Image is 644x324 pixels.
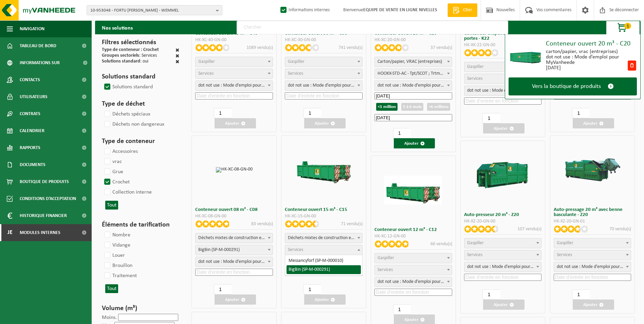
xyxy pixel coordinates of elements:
label: Déchets spéciaux [103,109,150,119]
input: Date d’entrée en fonction [464,274,542,281]
font: Ajouter [583,121,597,126]
div: HK-XC-15-GN-00 [285,214,363,219]
h3: Conteneur chapelle 22 m³ avec portes - K22 [464,31,542,41]
span: Calendrier [20,122,44,139]
span: Services [198,71,214,76]
input: Date d’entrée en fonction [374,289,452,296]
span: Services [288,247,303,252]
button: 10-953048 - FORTU [PERSON_NAME] - WEMMEL [87,5,222,15]
h3: Conteneur ouvert 08 m³ - C08 [195,207,273,212]
label: Brouillon [103,260,132,271]
span: Gaspiller [467,64,484,69]
span: dot not use : Manual voor MyVanheede [196,257,273,267]
span: dot not use : Manual voor MyVanheede [554,262,631,272]
span: Gaspiller [198,59,215,64]
label: Crochet [103,177,130,187]
input: 1 [572,289,590,300]
h3: Solutions standard [102,72,179,82]
span: Gaspiller [467,240,484,246]
input: Date d’entrée en fonction [464,97,542,105]
img: HK-XC-12-GN-00 [384,176,442,204]
h3: Conteneur ouvert 15 m³ - C15 [285,207,363,212]
img: HK-XC-20-GN-00 [509,47,542,64]
span: Je [7,224,13,241]
span: Contacts [20,71,40,88]
span: 10-953048 - FORTU [PERSON_NAME] - WEMMEL [90,5,213,16]
span: dot not use : Manual voor MyVanheede [285,81,362,90]
h3: Éléments de tarification [102,220,179,230]
div: HK-XZ-20-GN-00 [464,219,542,224]
div: 1 à 6 mois [401,103,423,111]
p: 107 vendu(s) [517,226,541,233]
span: dot not use : Manual voor MyVanheede [375,81,452,90]
input: 1 [214,284,232,294]
label: vrac [103,157,122,167]
div: HK-XC-30-GN-00 [285,38,363,42]
input: 1 [303,108,321,118]
span: BigBin (SP-M-000291) [195,245,273,255]
span: gemengd bouw- en sloopafval (inert en niet inert) [285,233,362,243]
p: 66 vendu(s) [430,240,452,248]
span: Informations sur l’entreprise [20,54,78,71]
div: : Services [102,53,157,59]
div: HK-XC-40-GN-00 [195,38,273,42]
p: 71 vendu(s) [341,220,363,228]
font: Ajouter [315,121,329,126]
span: dot not use : Manual voor MyVanheede [195,257,273,267]
div: Conteneur ouvert 20 m³ - C20 [546,40,637,47]
button: 1 [606,21,640,34]
div: : oui [102,59,148,65]
span: Documents [20,156,45,173]
font: Ajouter [583,303,597,307]
span: HOOKX-STD-AC - Tpt/SCOT; Trtmt/wu - Exchange (SP-M-000006) [374,69,452,79]
p: 741 vendu(s) [338,44,363,51]
h3: Volume (m³) [102,303,179,313]
li: Messancyforf (SP-M-000010) [287,256,361,265]
h3: Filtres sélectionnés [102,37,179,48]
div: >6 millions [427,103,450,111]
input: Date d’entrée en fonction [285,92,363,100]
span: Rapports [20,139,40,156]
span: Utilisateurs [20,88,48,105]
h2: Nos solutions [95,21,140,34]
input: Date d’entrée en fonction [195,92,273,100]
span: dot not use : Manual voor MyVanheede [285,80,363,91]
button: Tout [105,284,118,293]
h3: Auto-pressage 20 m³ avec benne basculante - Z20 [554,207,631,217]
input: 1 [214,108,232,118]
h3: Auto-presseur 20 m³ - Z20 [464,212,542,217]
div: HK-XK-22-GN-00 [464,43,542,48]
h3: Conteneur ouvert 12 m³ - C12 [374,227,452,232]
img: HK-XZ-20-GN-01 [564,156,621,184]
div: HK-XC-08-GN-00 [195,214,273,219]
span: Navigation [20,20,44,37]
label: Informations internes [279,5,330,15]
span: dot not use : Manual voor MyVanheede [374,80,452,91]
button: Ajouter [573,300,614,310]
input: Date d’entrée en fonction [374,92,452,100]
img: HK-XZ-20-GN-00 [474,146,532,204]
span: Boutique de produits [20,173,69,190]
img: HK-XC-15-GN-00 [295,156,353,184]
span: dot not use : Manual voor MyVanheede [195,80,273,91]
span: Historique financier [20,207,67,224]
p: 1089 vendu(s) [246,44,273,51]
font: Ajouter [494,303,508,307]
span: Citer [461,7,474,14]
div: dot not use : Mode d’emploi pour MyVanheede [546,54,627,65]
input: 1 [482,113,500,123]
input: Date d’entrée en fonction [195,269,273,276]
span: Contrats [20,105,40,122]
strong: EQUIPE DE VENTE EN LIGNE NIVELLES [363,7,437,13]
font: Ajouter [225,298,239,302]
label: Vidange [103,240,130,250]
input: 1 [303,284,321,294]
a: Vers la boutique de produits [509,77,637,95]
span: dot not use : Manual voor MyVanheede [464,86,541,95]
h3: Type de conteneur [102,136,179,146]
button: Ajouter [304,294,346,305]
span: Tableau de bord [20,37,56,54]
font: Ajouter [315,298,329,302]
div: HK-XC-20-GN-00 [374,38,452,42]
label: Collection interne [103,187,152,197]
